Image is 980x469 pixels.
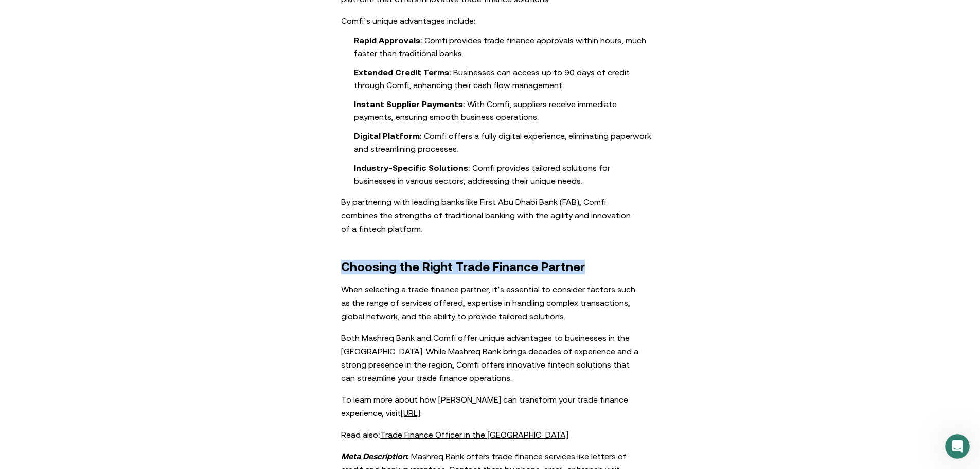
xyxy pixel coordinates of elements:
li: : Comfi offers a fully digital experience, eliminating paperwork and streamlining processes. [354,129,652,155]
strong: Digital Platform [354,131,420,141]
iframe: Intercom live chat [945,434,970,459]
h2: Choosing the Right Trade Finance Partner [341,260,639,274]
li: : Comfi provides tailored solutions for businesses in various sectors, addressing their unique ne... [354,161,652,187]
p: Comfi’s unique advantages include: [341,14,639,27]
p: By partnering with leading banks like First Abu Dhabi Bank (FAB), Comfi combines the strengths of... [341,195,639,235]
li: : Comfi provides trade finance approvals within hours, much faster than traditional banks. [354,33,652,59]
strong: Industry-Specific Solutions [354,163,468,172]
li: : Businesses can access up to 90 days of credit through Comfi, enhancing their cash flow management. [354,65,652,91]
strong: Instant Supplier Payments [354,99,463,109]
p: Read also: [341,428,639,441]
p: Both Mashreq Bank and Comfi offer unique advantages to businesses in the [GEOGRAPHIC_DATA]. While... [341,331,639,385]
p: To learn more about how [PERSON_NAME] can transform your trade finance experience, visit . [341,393,639,420]
a: Trade Finance Officer in the [GEOGRAPHIC_DATA] [380,430,569,439]
a: [URL] [401,408,421,418]
strong: Meta Description [341,451,407,461]
li: : With Comfi, suppliers receive immediate payments, ensuring smooth business operations. [354,97,652,123]
strong: Extended Credit Terms [354,67,449,77]
strong: Rapid Approvals [354,36,420,45]
p: When selecting a trade finance partner, it’s essential to consider factors such as the range of s... [341,283,639,323]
